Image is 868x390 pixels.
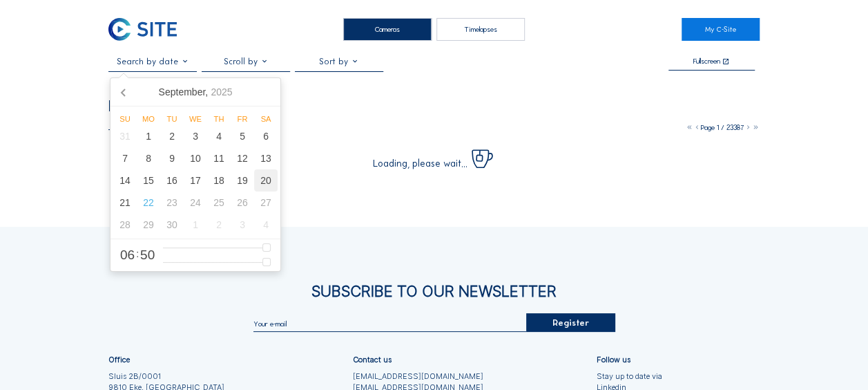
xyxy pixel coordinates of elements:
div: September, [153,81,238,103]
span: Loading, please wait... [373,158,467,168]
div: 31 [113,125,137,147]
div: 10 [184,147,207,169]
div: 9 [160,147,184,169]
div: 29 [137,214,160,236]
div: We [184,115,207,123]
div: Cameras [343,18,432,41]
i: 2025 [211,86,232,98]
img: C-SITE Logo [108,18,177,41]
div: Contact us [353,356,392,364]
div: 14 [113,169,137,192]
div: 7 [113,147,137,169]
div: Sa [254,115,278,123]
div: Register [526,313,615,332]
span: 50 [140,248,155,261]
div: 19 [231,169,254,192]
div: 30 [160,214,184,236]
div: 22 [137,192,160,214]
div: Th [207,115,231,123]
div: Tu [160,115,184,123]
div: 1 [137,125,160,147]
div: 17 [184,169,207,192]
div: Office [108,356,130,364]
div: 26 [231,192,254,214]
div: 16 [160,169,184,192]
a: C-SITE Logo [108,18,186,41]
div: 4 [207,125,231,147]
a: [EMAIL_ADDRESS][DOMAIN_NAME] [353,371,483,382]
div: 18 [207,169,231,192]
div: Camera 2 [108,121,197,131]
div: 3 [231,214,254,236]
div: 27 [254,192,278,214]
div: Fr [231,115,254,123]
span: 06 [120,248,135,261]
input: Search by date 󰅀 [108,57,197,66]
div: 25 [207,192,231,214]
input: Your e-mail [253,319,526,328]
div: Fullscreen [693,57,720,66]
div: 21 [113,192,137,214]
div: 8 [137,147,160,169]
div: 5 [231,125,254,147]
span: : [136,249,139,259]
div: 1 [184,214,207,236]
div: Mo [137,115,160,123]
div: 4 [254,214,278,236]
div: 6 [254,125,278,147]
div: 3 [184,125,207,147]
div: 20 [254,169,278,192]
div: 2 [207,214,231,236]
div: 23 [160,192,184,214]
div: 2 [160,125,184,147]
div: Subscribe to our newsletter [108,284,760,299]
div: 11 [207,147,231,169]
a: My C-Site [682,18,760,41]
div: 28 [113,214,137,236]
div: Besix / Abidjan Tour F [108,99,254,114]
div: Timelapses [436,18,525,41]
div: Su [113,115,137,123]
span: Page 1 / 23387 [701,123,744,132]
div: 12 [231,147,254,169]
div: 15 [137,169,160,192]
div: Follow us [597,356,630,364]
div: 13 [254,147,278,169]
div: 24 [184,192,207,214]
